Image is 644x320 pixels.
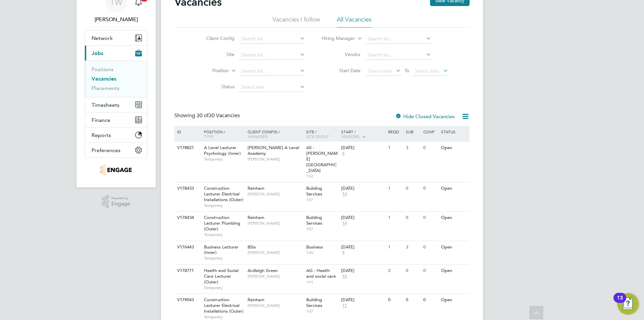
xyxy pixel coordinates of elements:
[404,265,422,277] div: 0
[439,142,469,154] div: Open
[85,112,147,127] button: Finance
[617,293,639,315] button: Open Resource Center, 13 new notifications
[386,241,404,254] div: 1
[404,182,422,195] div: 0
[248,297,264,303] span: Rainham
[341,151,345,156] span: 6
[404,126,422,137] div: Sub
[439,126,469,137] div: Status
[204,268,238,285] span: Health and Social Care Lecturer (Outer)
[85,165,148,175] a: Go to home page
[248,156,303,162] span: [PERSON_NAME]
[341,250,345,256] span: 4
[422,142,439,154] div: 0
[339,126,386,143] div: Start /
[306,185,322,197] span: Building Services
[306,134,329,139] span: Site Group
[439,294,469,306] div: Open
[248,185,264,191] span: Rainham
[204,145,241,156] span: A Level Lecturer Psychology (Inner)
[386,126,404,137] div: Reqd
[322,51,361,57] label: Vendor
[404,212,422,224] div: 0
[439,182,469,195] div: Open
[439,212,469,224] div: Open
[85,60,147,97] div: Jobs
[404,142,422,154] div: 3
[422,212,439,224] div: 0
[341,134,360,139] span: Vendors
[341,145,385,151] div: [DATE]
[85,143,147,157] button: Preferences
[341,244,385,250] div: [DATE]
[341,191,348,197] span: 14
[248,303,303,308] span: [PERSON_NAME]
[305,126,340,142] div: Site /
[246,126,305,142] div: Client Config /
[404,294,422,306] div: 0
[111,195,130,201] span: Powered by
[204,203,244,208] span: Temporary
[85,31,147,45] button: Network
[365,34,431,44] input: Search for...
[175,212,199,224] div: V178434
[272,15,320,28] li: Vacancies I follow
[92,85,119,91] a: Placements
[248,274,303,279] span: [PERSON_NAME]
[197,112,209,119] span: 30 of
[175,126,199,137] div: ID
[248,268,278,273] span: Ardleigh Green
[204,297,244,314] span: Construction Lecturer Electrical Installations (Outer)
[248,221,303,226] span: [PERSON_NAME]
[617,298,623,307] div: 13
[341,215,385,221] div: [DATE]
[196,51,234,57] label: Site
[92,132,111,138] span: Reports
[322,67,361,74] label: Start Date
[368,68,392,74] span: Select date
[248,145,299,156] span: [PERSON_NAME] A Level Academy
[306,279,338,285] span: 101
[196,35,234,41] label: Client Config
[386,294,404,306] div: 0
[316,35,355,42] label: Hiring Manager
[204,232,244,237] span: Temporary
[439,265,469,277] div: Open
[199,126,246,142] div: Position /
[341,221,348,226] span: 14
[248,250,303,255] span: [PERSON_NAME]
[306,173,338,179] span: 122
[92,35,113,41] span: Network
[306,250,338,255] span: 120
[174,112,241,119] div: Showing
[239,83,305,92] input: Select one
[248,215,264,220] span: Rainham
[386,142,404,154] div: 1
[102,195,130,208] a: Powered byEngage
[422,182,439,195] div: 0
[306,226,338,232] span: 107
[100,165,131,175] img: jambo-logo-retina.png
[111,201,130,207] span: Engage
[204,244,238,256] span: Business Lecturer (Inner)
[422,126,439,137] div: Conf
[248,134,267,139] span: Manager
[204,134,213,139] span: Type
[386,182,404,195] div: 1
[402,66,411,75] span: To
[92,66,114,73] a: Positions
[85,97,147,112] button: Timesheets
[306,145,338,173] span: AS - [PERSON_NAME][GEOGRAPHIC_DATA]
[341,274,348,279] span: 10
[306,309,338,314] span: 107
[239,50,305,60] input: Search for...
[239,66,305,76] input: Search for...
[341,186,385,191] div: [DATE]
[341,297,385,303] div: [DATE]
[196,84,234,90] label: Status
[85,46,147,60] button: Jobs
[204,156,244,162] span: Temporary
[204,285,244,290] span: Temporary
[175,241,199,254] div: V176443
[175,182,199,195] div: V178433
